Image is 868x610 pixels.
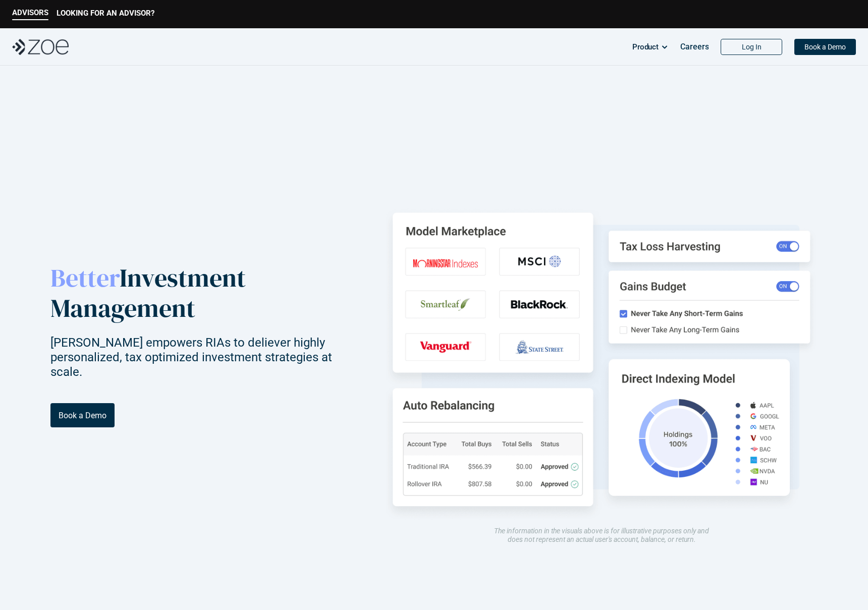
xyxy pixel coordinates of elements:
[57,9,154,18] p: LOOKING FOR AN ADVISOR?
[12,8,48,17] p: ADVISORS
[50,336,336,379] p: [PERSON_NAME] empowers RIAs to deliever highly personalized, tax optimized investment strategies ...
[59,411,106,420] p: Book a Demo
[494,527,709,535] em: The information in the visuals above is for illustrative purposes only and
[742,43,762,51] p: Log In
[508,535,696,543] em: does not represent an actual user's account, balance, or return.
[680,42,709,51] p: Careers
[50,404,115,428] a: Book a Demo
[50,260,120,295] span: Better
[50,263,359,323] p: Investment Management
[794,39,856,55] a: Book a Demo
[804,43,846,51] p: Book a Demo
[721,39,782,55] a: Log In
[632,39,659,54] p: Product
[680,37,709,57] a: Careers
